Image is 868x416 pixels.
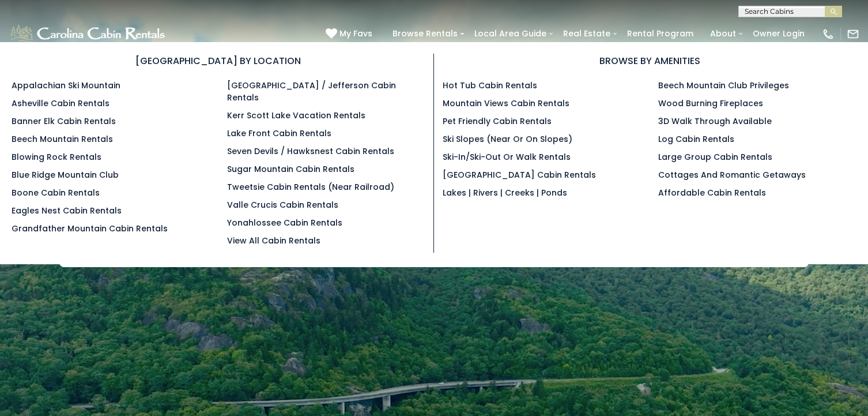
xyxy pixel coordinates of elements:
[658,80,789,91] a: Beech Mountain Club Privileges
[227,80,396,103] a: [GEOGRAPHIC_DATA] / Jefferson Cabin Rentals
[443,115,552,127] a: Pet Friendly Cabin Rentals
[12,205,122,216] a: Eagles Nest Cabin Rentals
[12,151,101,163] a: Blowing Rock Rentals
[9,23,168,46] img: White-1-1-2.png
[12,187,100,198] a: Boone Cabin Rentals
[339,28,372,40] span: My Favs
[12,54,425,68] h3: [GEOGRAPHIC_DATA] BY LOCATION
[12,223,168,234] a: Grandfather Mountain Cabin Rentals
[227,199,338,211] a: Valle Crucis Cabin Rentals
[847,28,859,40] img: mail-regular-white.png
[443,151,571,163] a: Ski-in/Ski-Out or Walk Rentals
[443,98,569,109] a: Mountain Views Cabin Rentals
[227,110,365,121] a: Kerr Scott Lake Vacation Rentals
[443,187,567,198] a: Lakes | Rivers | Creeks | Ponds
[658,151,772,163] a: Large Group Cabin Rentals
[227,163,354,175] a: Sugar Mountain Cabin Rentals
[822,28,835,40] img: phone-regular-white.png
[443,133,572,145] a: Ski Slopes (Near or On Slopes)
[12,133,113,145] a: Beech Mountain Rentals
[227,181,394,193] a: Tweetsie Cabin Rentals (Near Railroad)
[658,133,734,145] a: Log Cabin Rentals
[227,145,394,157] a: Seven Devils / Hawksnest Cabin Rentals
[443,54,856,68] h3: BROWSE BY AMENITIES
[227,128,331,139] a: Lake Front Cabin Rentals
[443,169,596,181] a: [GEOGRAPHIC_DATA] Cabin Rentals
[469,25,552,43] a: Local Area Guide
[12,98,110,109] a: Asheville Cabin Rentals
[658,115,772,127] a: 3D Walk Through Available
[227,235,320,246] a: View All Cabin Rentals
[12,80,120,91] a: Appalachian Ski Mountain
[387,25,463,43] a: Browse Rentals
[747,25,810,43] a: Owner Login
[658,169,806,181] a: Cottages and Romantic Getaways
[12,169,119,181] a: Blue Ridge Mountain Club
[658,98,763,109] a: Wood Burning Fireplaces
[557,25,616,43] a: Real Estate
[227,217,342,228] a: Yonahlossee Cabin Rentals
[658,187,766,198] a: Affordable Cabin Rentals
[621,25,699,43] a: Rental Program
[443,80,537,91] a: Hot Tub Cabin Rentals
[12,115,116,127] a: Banner Elk Cabin Rentals
[326,28,375,40] a: My Favs
[704,25,742,43] a: About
